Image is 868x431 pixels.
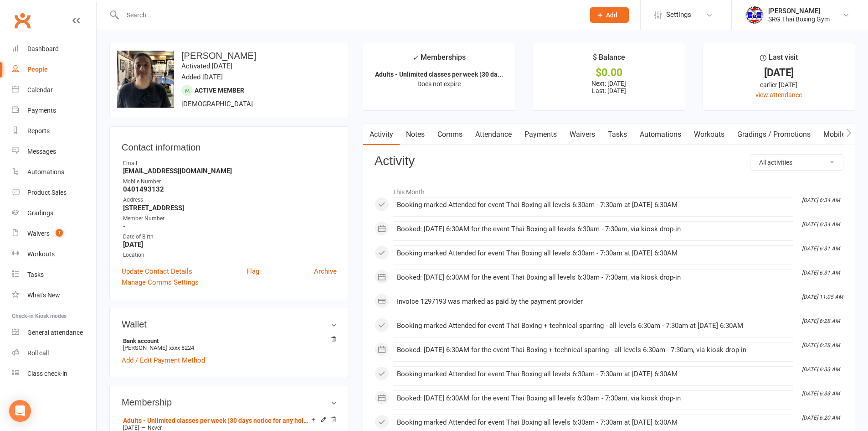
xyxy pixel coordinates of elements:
div: Location [123,251,337,260]
a: Dashboard [12,39,96,59]
div: [DATE] [711,68,847,78]
a: Payments [518,124,563,145]
a: Waivers 1 [12,223,96,244]
a: Attendance [469,124,518,145]
a: Comms [431,124,469,145]
h3: Activity [375,154,843,168]
div: Booking marked Attended for event Thai Boxing all levels 6:30am - 7:30am at [DATE] 6:30AM [397,370,789,378]
a: Workouts [12,244,96,265]
a: Gradings [12,203,96,223]
div: Booked: [DATE] 6:30AM for the event Thai Boxing all levels 6:30am - 7:30am, via kiosk drop-in [397,274,789,281]
li: [PERSON_NAME] [122,336,337,353]
a: Workouts [688,124,731,145]
i: [DATE] 6:34 AM [802,197,840,203]
a: Adults - Unlimited classes per week (30 days notice for any hold or cancellation) [123,417,311,424]
p: Next: [DATE] Last: [DATE] [541,80,677,94]
span: Does not expire [417,80,461,88]
div: Booking marked Attended for event Thai Boxing all levels 6:30am - 7:30am at [DATE] 6:30AM [397,419,789,426]
li: This Month [375,182,843,197]
div: [PERSON_NAME] [768,7,830,15]
a: Automations [12,162,96,182]
i: ✓ [412,53,418,62]
div: Dashboard [27,45,59,52]
h3: Wallet [122,319,337,329]
i: [DATE] 11:05 AM [802,294,843,300]
div: Member Number [123,214,337,223]
div: Booking marked Attended for event Thai Boxing all levels 6:30am - 7:30am at [DATE] 6:30AM [397,249,789,257]
a: Roll call [12,343,96,363]
div: Invoice 1297193 was marked as paid by the payment provider [397,298,789,306]
span: Add [606,11,617,19]
a: Tasks [601,124,633,145]
div: Email [123,159,337,168]
a: Clubworx [11,9,34,32]
strong: 0401493132 [123,185,337,193]
time: Added [DATE] [181,73,223,81]
div: Waivers [27,230,50,237]
i: [DATE] 6:33 AM [802,366,840,373]
i: [DATE] 6:31 AM [802,270,840,276]
div: Booked: [DATE] 6:30AM for the event Thai Boxing + technical sparring - all levels 6:30am - 7:30am... [397,346,789,354]
input: Search... [120,9,578,21]
a: Messages [12,141,96,162]
div: Payments [27,107,56,114]
div: Messages [27,148,56,155]
div: Booked: [DATE] 6:30AM for the event Thai Boxing all levels 6:30am - 7:30am, via kiosk drop-in [397,225,789,233]
h3: Contact information [122,139,337,152]
div: Last visit [760,52,798,68]
img: image1746233104.png [117,51,174,108]
a: view attendance [755,91,802,99]
div: Booking marked Attended for event Thai Boxing + technical sparring - all levels 6:30am - 7:30am a... [397,322,789,330]
div: Roll call [27,349,49,357]
i: [DATE] 6:31 AM [802,245,840,252]
div: $0.00 [541,68,677,78]
div: Booked: [DATE] 6:30AM for the event Thai Boxing all levels 6:30am - 7:30am, via kiosk drop-in [397,395,789,402]
div: $ Balance [593,52,625,68]
strong: Adults - Unlimited classes per week (30 da... [375,71,503,78]
div: SRG Thai Boxing Gym [768,15,830,23]
div: Tasks [27,271,44,278]
span: [DEMOGRAPHIC_DATA] [181,100,253,108]
a: Activity [363,124,400,145]
div: Workouts [27,250,55,258]
div: Automations [27,168,64,176]
span: 1 [56,229,63,237]
a: Update Contact Details [122,266,192,277]
time: Activated [DATE] [181,62,232,70]
div: Class check-in [27,370,67,377]
div: earlier [DATE] [711,80,847,90]
a: Mobile App [817,124,866,145]
i: [DATE] 6:28 AM [802,318,840,324]
img: thumb_image1718682644.png [745,6,764,24]
div: Memberships [412,52,466,68]
a: Flag [247,266,259,277]
i: [DATE] 6:34 AM [802,221,840,228]
a: Tasks [12,265,96,285]
a: Product Sales [12,182,96,203]
strong: [STREET_ADDRESS] [123,204,337,212]
a: Gradings / Promotions [731,124,817,145]
div: Booking marked Attended for event Thai Boxing all levels 6:30am - 7:30am at [DATE] 6:30AM [397,201,789,209]
h3: Membership [122,397,337,407]
a: Reports [12,121,96,141]
i: [DATE] 6:20 AM [802,415,840,421]
a: Archive [314,266,337,277]
i: [DATE] 6:33 AM [802,390,840,397]
a: People [12,59,96,80]
div: Address [123,196,337,204]
span: [DATE] [123,425,139,431]
a: General attendance kiosk mode [12,322,96,343]
a: Automations [633,124,688,145]
div: Mobile Number [123,177,337,186]
div: Gradings [27,209,53,217]
strong: Bank account [123,338,332,344]
div: Calendar [27,86,53,93]
span: Active member [195,87,244,94]
strong: [EMAIL_ADDRESS][DOMAIN_NAME] [123,167,337,175]
div: Product Sales [27,189,67,196]
div: General attendance [27,329,83,336]
a: Calendar [12,80,96,100]
div: People [27,66,48,73]
i: [DATE] 6:28 AM [802,342,840,348]
a: Class kiosk mode [12,363,96,384]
